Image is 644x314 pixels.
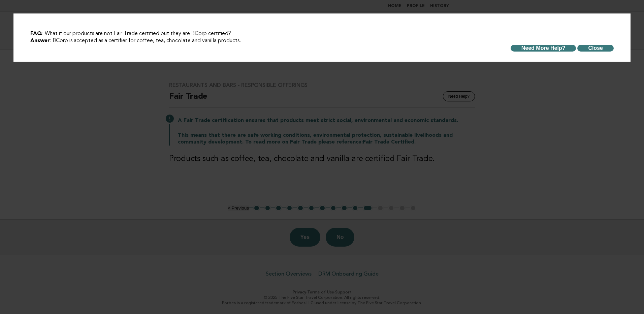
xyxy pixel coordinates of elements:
[30,38,50,43] strong: Answer
[30,31,42,36] strong: FAQ
[511,45,576,52] button: Need More Help?
[577,45,614,52] button: Close
[30,37,614,44] p: : BCorp is accepted as a certifier for coffee, tea, chocolate and vanilla products.
[30,30,614,37] p: : What if our products are not Fair Trade certified but they are BCorp certified?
